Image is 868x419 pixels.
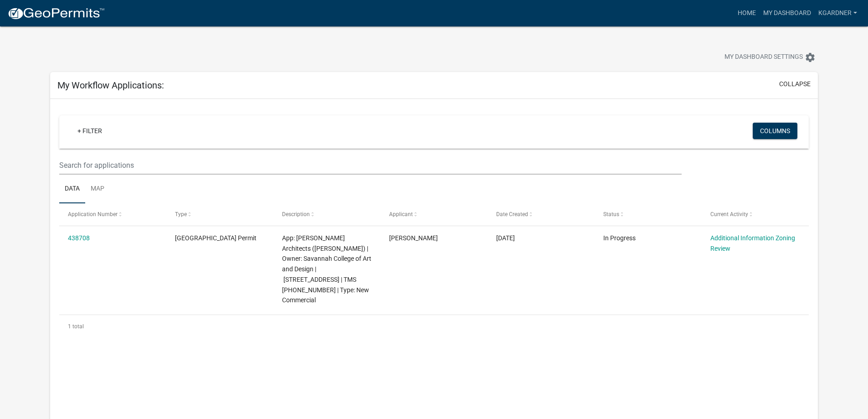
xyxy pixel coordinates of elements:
a: Map [85,175,110,204]
span: Application Number [68,211,118,217]
span: Jasper County Building Permit [175,234,257,242]
a: Home [734,5,760,22]
a: My Dashboard [760,5,815,22]
span: 06/20/2025 [496,234,515,242]
button: Columns [753,123,797,139]
datatable-header-cell: Description [273,203,380,225]
a: Data [59,175,85,204]
a: + Filter [70,123,109,139]
span: Status [603,211,619,217]
datatable-header-cell: Application Number [59,203,166,225]
span: App: Lynch Architects (Rebecca P. Lynch) | Owner: Savannah College of Art and Design | 3650 Speed... [282,234,371,304]
datatable-header-cell: Applicant [380,203,488,225]
i: settings [805,52,816,63]
span: Description [282,211,310,217]
h5: My Workflow Applications: [57,80,164,91]
button: collapse [779,79,811,89]
span: In Progress [603,234,636,242]
a: Additional Information Zoning Review [710,234,795,252]
div: 1 total [59,315,809,338]
a: 438708 [68,234,90,242]
span: My Dashboard Settings [724,52,803,63]
button: My Dashboard Settingssettings [717,48,823,66]
datatable-header-cell: Date Created [488,203,595,225]
span: Date Created [496,211,528,217]
span: Applicant [389,211,413,217]
a: kgardner [815,5,861,22]
input: Search for applications [59,156,681,175]
datatable-header-cell: Type [166,203,273,225]
datatable-header-cell: Status [594,203,701,225]
span: Type [175,211,187,217]
datatable-header-cell: Current Activity [701,203,808,225]
span: Kailyn Gardner [389,234,438,242]
span: Current Activity [710,211,748,217]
